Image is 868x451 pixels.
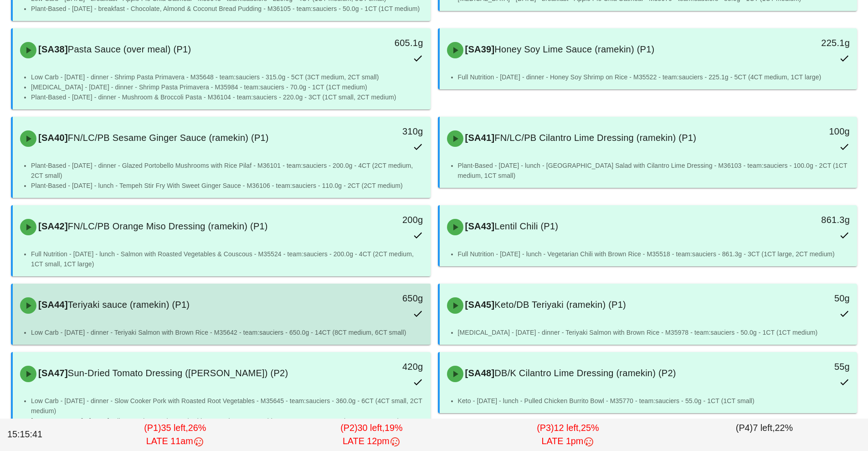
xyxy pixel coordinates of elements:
li: Low Carb - [DATE] - dinner - Slow Cooker Pork with Roasted Root Vegetables - M35645 - team:saucie... [31,396,423,416]
span: 30 left, [358,423,385,433]
span: Keto/DB Teriyaki (ramekin) (P1) [494,300,626,310]
span: [SA43] [463,221,495,231]
div: 200g [330,213,423,227]
li: Low Carb - [DATE] - dinner - Teriyaki Salmon with Brown Rice - M35642 - team:sauciers - 650.0g - ... [31,327,423,337]
span: Sun-Dried Tomato Dressing ([PERSON_NAME]) (P2) [68,368,288,378]
li: Plant-Based - [DATE] - dinner - Glazed Portobello Mushrooms with Rice Pilaf - M36101 - team:sauci... [31,161,423,181]
div: 861.3g [757,213,850,227]
span: Lentil Chili (P1) [494,221,558,231]
li: Low Carb - [DATE] - dinner - Shrimp Pasta Primavera - M35648 - team:sauciers - 315.0g - 5CT (3CT ... [31,72,423,82]
span: [SA42] [36,221,68,231]
span: [SA44] [36,300,68,310]
span: [SA40] [36,133,68,143]
span: FN/LC/PB Orange Miso Dressing (ramekin) (P1) [68,221,268,231]
li: Plant-Based - [DATE] - dinner - Mushroom & Broccoli Pasta - M36104 - team:sauciers - 220.0g - 3CT... [31,92,423,102]
span: Honey Soy Lime Sauce (ramekin) (P1) [494,44,654,54]
div: 100g [757,124,850,139]
div: LATE 1pm [472,435,664,448]
li: Full Nutrition - [DATE] - lunch - Salmon with Roasted Vegetables & Couscous - M35524 - team:sauci... [31,249,423,269]
div: (P1) 26% [77,420,273,450]
li: [MEDICAL_DATA] - [DATE] - dinner - Slow Cooker Pork with Roasted Root Vegetables - M35981 - team:... [31,416,423,436]
span: FN/LC/PB Sesame Ginger Sauce (ramekin) (P1) [68,133,269,143]
div: (P2) 19% [273,420,470,450]
span: Teriyaki sauce (ramekin) (P1) [68,300,190,310]
span: FN/LC/PB Cilantro Lime Dressing (ramekin) (P1) [494,133,696,143]
li: Keto - [DATE] - lunch - Pulled Chicken Burrito Bowl - M35770 - team:sauciers - 55.0g - 1CT (1CT s... [458,396,850,406]
li: Full Nutrition - [DATE] - dinner - Honey Soy Shrimp on Rice - M35522 - team:sauciers - 225.1g - 5... [458,72,850,82]
div: LATE 11am [79,435,272,448]
li: Plant-Based - [DATE] - lunch - Tempeh Stir Fry With Sweet Ginger Sauce - M36106 - team:sauciers -... [31,181,423,191]
span: Pasta Sauce (over meal) (P1) [68,44,191,54]
div: 55g [757,359,850,374]
li: [MEDICAL_DATA] - [DATE] - dinner - Shrimp Pasta Primavera - M35984 - team:sauciers - 70.0g - 1CT ... [31,82,423,92]
div: 650g [330,291,423,306]
div: 310g [330,124,423,139]
div: 420g [330,359,423,374]
span: [SA48] [463,368,495,378]
span: DB/K Cilantro Lime Dressing (ramekin) (P2) [494,368,676,378]
li: Full Nutrition - [DATE] - lunch - Vegetarian Chili with Brown Rice - M35518 - team:sauciers - 861... [458,249,850,259]
span: 12 left, [554,423,581,433]
span: [SA47] [36,368,68,378]
span: [SA41] [463,133,495,143]
div: 50g [757,291,850,306]
li: Plant-Based - [DATE] - breakfast - Chocolate, Almond & Coconut Bread Pudding - M36105 - team:sauc... [31,4,423,14]
li: Plant-Based - [DATE] - lunch - [GEOGRAPHIC_DATA] Salad with Cilantro Lime Dressing - M36103 - tea... [458,161,850,181]
div: LATE 12pm [275,435,468,448]
div: 15:15:41 [5,426,77,443]
div: 225.1g [757,36,850,50]
span: [SA45] [463,300,495,310]
span: [SA38] [36,44,68,54]
div: (P3) 25% [470,420,666,450]
div: 605.1g [330,36,423,50]
li: [MEDICAL_DATA] - [DATE] - dinner - Teriyaki Salmon with Brown Rice - M35978 - team:sauciers - 50.... [458,327,850,337]
span: 7 left, [753,423,775,433]
div: (P4) 22% [666,420,863,450]
span: 35 left, [161,423,188,433]
span: [SA39] [463,44,495,54]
